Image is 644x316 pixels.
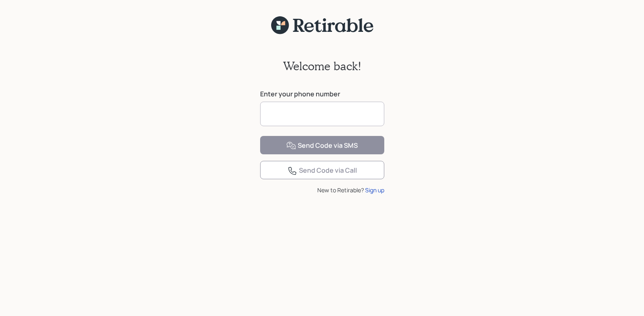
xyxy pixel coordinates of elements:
[260,89,384,98] label: Enter your phone number
[287,166,357,176] div: Send Code via Call
[286,141,358,151] div: Send Code via SMS
[260,186,384,194] div: New to Retirable?
[260,161,384,179] button: Send Code via Call
[283,59,361,73] h2: Welcome back!
[260,136,384,154] button: Send Code via SMS
[365,186,384,194] div: Sign up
